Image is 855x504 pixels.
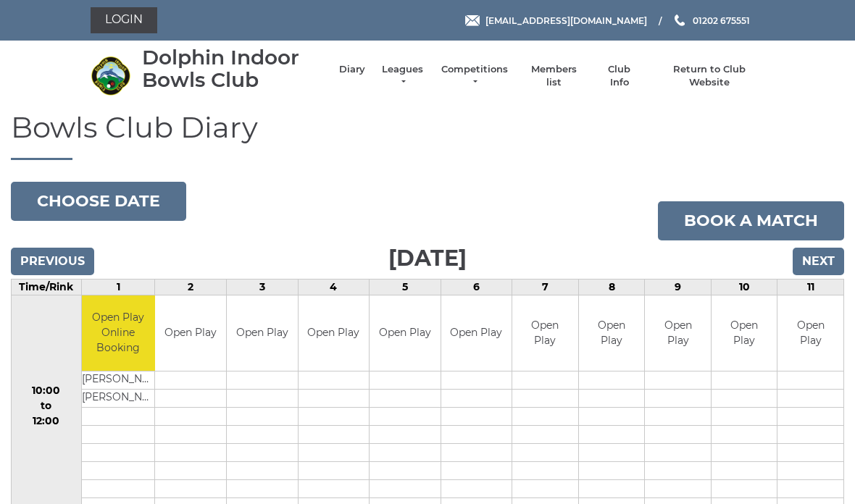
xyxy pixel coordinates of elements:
td: Open Play [441,295,512,371]
h1: Bowls Club Diary [11,112,844,160]
a: Diary [339,63,365,76]
div: Dolphin Indoor Bowls Club [142,46,325,91]
button: Choose date [11,182,186,221]
td: Open Play [777,295,843,371]
td: Open Play [299,295,370,371]
span: 01202 675551 [693,14,750,25]
a: Competitions [440,63,509,89]
td: Time/Rink [12,279,82,295]
td: 3 [226,279,298,295]
td: 4 [298,279,370,295]
td: 6 [441,279,512,295]
td: 11 [777,279,844,295]
a: Return to Club Website [655,63,764,89]
td: Open Play [645,295,711,371]
td: Open Play Online Booking [82,295,155,371]
td: Open Play [227,295,298,371]
td: 8 [578,279,645,295]
td: 5 [370,279,441,295]
img: Email [465,15,480,26]
a: Leagues [380,63,425,89]
a: Login [91,7,157,33]
td: Open Play [712,295,777,371]
td: Open Play [155,295,226,371]
img: Phone us [675,14,685,26]
a: Book a match [658,201,844,240]
td: 1 [81,279,155,295]
a: Email [EMAIL_ADDRESS][DOMAIN_NAME] [465,14,647,28]
td: [PERSON_NAME] [82,371,155,390]
a: Members list [523,63,583,89]
span: [EMAIL_ADDRESS][DOMAIN_NAME] [485,14,647,25]
td: Open Play [579,295,645,371]
td: Open Play [370,295,441,371]
td: 9 [645,279,712,295]
input: Next [793,248,844,275]
input: Previous [11,248,94,275]
td: 2 [155,279,227,295]
a: Phone us 01202 675551 [672,14,750,28]
img: Dolphin Indoor Bowls Club [91,56,130,96]
td: 7 [512,279,579,295]
td: Open Play [512,295,578,371]
a: Club Info [598,63,641,89]
td: [PERSON_NAME] [82,390,155,408]
td: 10 [711,279,777,295]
